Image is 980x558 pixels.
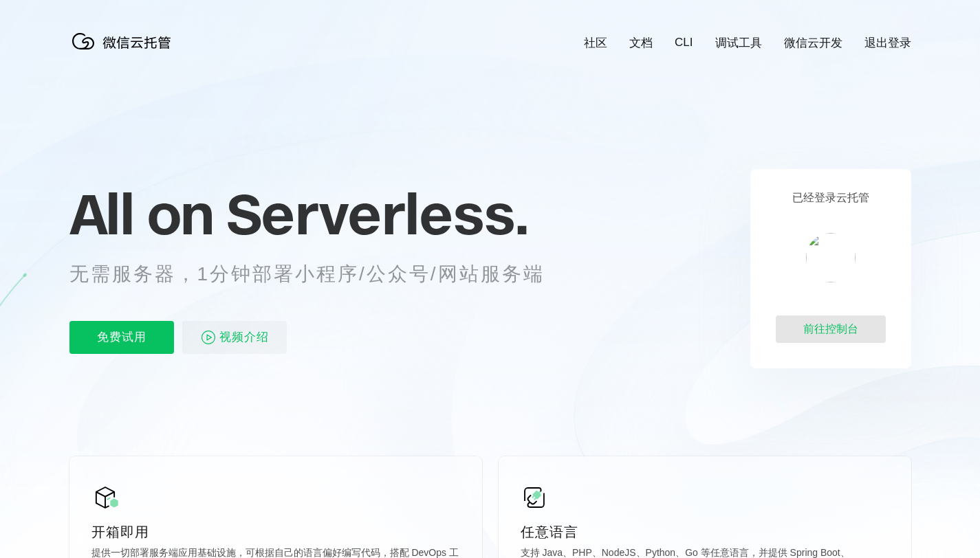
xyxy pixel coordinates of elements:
[226,179,528,248] span: Serverless.
[584,35,607,51] a: 社区
[91,522,460,542] p: 开箱即用
[521,522,889,542] p: 任意语言
[784,35,842,51] a: 微信云开发
[792,191,869,205] p: 已经登录云托管
[69,179,213,248] span: All on
[69,45,179,57] a: 微信云托管
[219,321,269,354] span: 视频介绍
[200,329,217,346] img: video_play.svg
[69,27,179,55] img: 微信云托管
[629,35,653,51] a: 文档
[776,315,886,343] div: 前往控制台
[864,35,911,51] a: 退出登录
[69,321,174,354] p: 免费试用
[715,35,762,51] a: 调试工具
[675,36,693,49] a: CLI
[69,260,570,288] p: 无需服务器，1分钟部署小程序/公众号/网站服务端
